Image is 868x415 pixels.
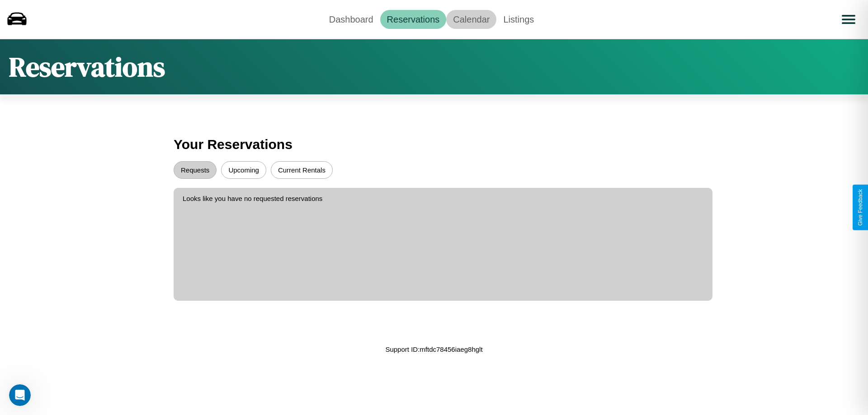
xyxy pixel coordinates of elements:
[836,7,861,32] button: Open menu
[496,10,541,29] a: Listings
[857,189,863,226] div: Give Feedback
[380,10,447,29] a: Reservations
[9,48,165,85] h1: Reservations
[322,10,380,29] a: Dashboard
[271,161,333,179] button: Current Rentals
[183,192,703,205] p: Looks like you have no requested reservations
[174,132,694,157] h3: Your Reservations
[385,343,482,355] p: Support ID: mftdc78456iaeg8hglt
[446,10,496,29] a: Calendar
[9,384,31,406] iframe: Intercom live chat
[174,161,217,179] button: Requests
[221,161,266,179] button: Upcoming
